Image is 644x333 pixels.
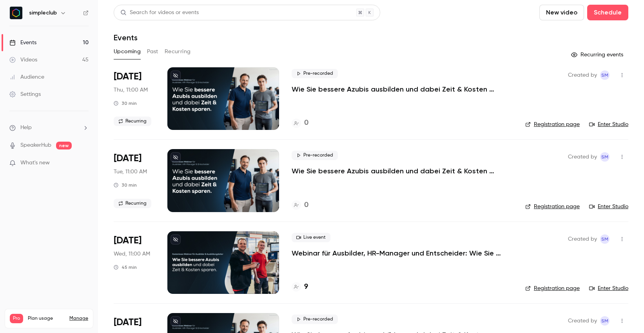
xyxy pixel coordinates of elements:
[114,152,141,165] span: [DATE]
[525,121,580,128] a: Registration page
[10,7,22,19] img: simpleclub
[79,160,89,167] iframe: Noticeable Trigger
[9,39,36,47] div: Events
[304,282,308,292] h4: 9
[114,149,155,212] div: Sep 2 Tue, 11:00 AM (Europe/Berlin)
[601,152,608,162] span: sM
[568,152,597,162] span: Created by
[114,67,155,130] div: Aug 28 Thu, 11:00 AM (Europe/Berlin)
[114,264,137,270] div: 45 min
[292,315,338,324] span: Pre-recorded
[292,282,308,292] a: 9
[147,45,158,58] button: Past
[601,234,608,244] span: sM
[292,151,338,160] span: Pre-recorded
[9,56,37,64] div: Videos
[9,90,41,98] div: Settings
[589,284,628,292] a: Enter Studio
[114,70,141,83] span: [DATE]
[525,203,580,211] a: Registration page
[292,118,308,128] a: 0
[114,231,155,294] div: Sep 3 Wed, 11:00 AM (Europe/Paris)
[568,234,597,244] span: Created by
[525,284,580,292] a: Registration page
[292,166,513,176] a: Wie Sie bessere Azubis ausbilden und dabei Zeit & Kosten sparen. ([DATE], 11:00 Uhr)
[600,152,610,162] span: simpleclub Marketing
[114,316,141,329] span: [DATE]
[10,314,23,323] span: Pro
[292,200,308,211] a: 0
[114,45,141,58] button: Upcoming
[304,118,308,128] h4: 0
[20,159,50,167] span: What's new
[165,45,191,58] button: Recurring
[29,9,57,17] h6: simpleclub
[69,315,88,322] a: Manage
[114,182,137,188] div: 30 min
[601,70,608,80] span: sM
[292,85,513,94] a: Wie Sie bessere Azubis ausbilden und dabei Zeit & Kosten sparen. ([DATE], 11:00 Uhr)
[20,124,32,132] span: Help
[587,5,628,20] button: Schedule
[114,86,148,94] span: Thu, 11:00 AM
[539,5,584,20] button: New video
[9,124,89,132] li: help-dropdown-opener
[9,73,44,81] div: Audience
[292,233,330,242] span: Live event
[601,316,608,326] span: sM
[56,142,72,149] span: new
[292,248,513,258] a: Webinar für Ausbilder, HR-Manager und Entscheider: Wie Sie bessere Azubis ausbilden und dabei Zei...
[120,9,199,17] div: Search for videos or events
[589,121,628,128] a: Enter Studio
[28,315,65,322] span: Plan usage
[292,69,338,78] span: Pre-recorded
[114,199,151,208] span: Recurring
[114,100,137,106] div: 30 min
[114,117,151,126] span: Recurring
[114,250,150,258] span: Wed, 11:00 AM
[600,70,610,80] span: simpleclub Marketing
[568,316,597,326] span: Created by
[114,234,141,247] span: [DATE]
[589,203,628,211] a: Enter Studio
[600,316,610,326] span: simpleclub Marketing
[114,168,147,176] span: Tue, 11:00 AM
[304,200,308,211] h4: 0
[114,33,138,42] h1: Events
[20,141,51,149] a: SpeakerHub
[600,234,610,244] span: simpleclub Marketing
[568,49,628,61] button: Recurring events
[568,70,597,80] span: Created by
